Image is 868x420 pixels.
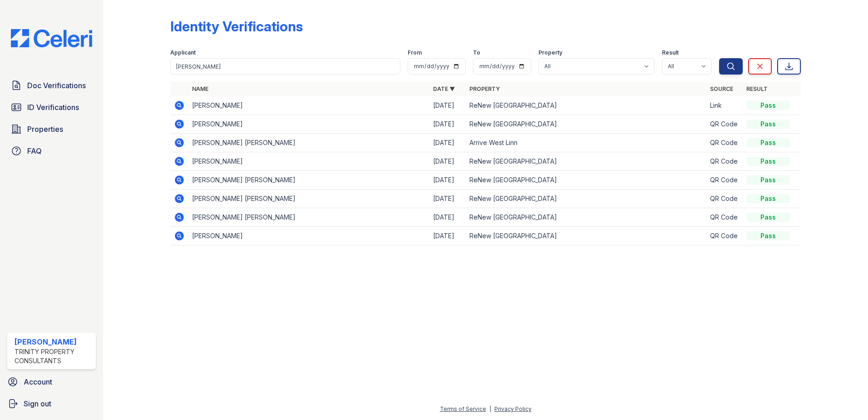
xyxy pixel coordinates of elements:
[746,175,790,185] div: Pass
[746,85,768,92] a: Result
[706,152,743,171] td: QR Code
[27,145,42,156] span: FAQ
[494,405,532,412] a: Privacy Policy
[706,190,743,208] td: QR Code
[7,142,96,160] a: FAQ
[440,405,486,412] a: Terms of Service
[4,373,99,391] a: Account
[706,208,743,227] td: QR Code
[7,120,96,138] a: Properties
[188,115,429,134] td: [PERSON_NAME]
[429,190,466,208] td: [DATE]
[4,395,99,413] a: Sign out
[466,171,707,190] td: ReNew [GEOGRAPHIC_DATA]
[188,190,429,208] td: [PERSON_NAME] [PERSON_NAME]
[27,102,79,113] span: ID Verifications
[7,76,96,95] a: Doc Verifications
[706,134,743,152] td: QR Code
[27,80,86,91] span: Doc Verifications
[170,49,196,56] label: Applicant
[706,96,743,115] td: Link
[473,49,480,56] label: To
[466,96,707,115] td: ReNew [GEOGRAPHIC_DATA]
[429,152,466,171] td: [DATE]
[429,171,466,190] td: [DATE]
[746,138,790,147] div: Pass
[188,152,429,171] td: [PERSON_NAME]
[466,152,707,171] td: ReNew [GEOGRAPHIC_DATA]
[4,29,99,47] img: CE_Logo_Blue-a8612792a0a2168367f1c8372b55b34899dd931a85d93a1a3d3e32e68fde9ad4.png
[433,85,455,92] a: Date ▼
[489,405,491,412] div: |
[466,134,707,152] td: Arrive West Linn
[27,124,63,135] span: Properties
[7,98,96,116] a: ID Verifications
[466,115,707,134] td: ReNew [GEOGRAPHIC_DATA]
[662,49,679,56] label: Result
[15,336,92,347] div: [PERSON_NAME]
[188,96,429,115] td: [PERSON_NAME]
[746,231,790,240] div: Pass
[466,190,707,208] td: ReNew [GEOGRAPHIC_DATA]
[710,85,733,92] a: Source
[746,101,790,110] div: Pass
[188,171,429,190] td: [PERSON_NAME] [PERSON_NAME]
[170,58,400,75] input: Search by name or phone number
[24,376,52,387] span: Account
[24,398,51,409] span: Sign out
[429,227,466,245] td: [DATE]
[192,85,208,92] a: Name
[746,157,790,166] div: Pass
[746,213,790,222] div: Pass
[429,115,466,134] td: [DATE]
[706,171,743,190] td: QR Code
[429,134,466,152] td: [DATE]
[466,208,707,227] td: ReNew [GEOGRAPHIC_DATA]
[15,347,92,365] div: Trinity Property Consultants
[188,134,429,152] td: [PERSON_NAME] [PERSON_NAME]
[429,208,466,227] td: [DATE]
[706,115,743,134] td: QR Code
[746,194,790,203] div: Pass
[188,208,429,227] td: [PERSON_NAME] [PERSON_NAME]
[188,227,429,245] td: [PERSON_NAME]
[170,18,303,35] div: Identity Verifications
[746,120,790,129] div: Pass
[706,227,743,245] td: QR Code
[538,49,562,56] label: Property
[466,227,707,245] td: ReNew [GEOGRAPHIC_DATA]
[429,96,466,115] td: [DATE]
[408,49,422,56] label: From
[469,85,500,92] a: Property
